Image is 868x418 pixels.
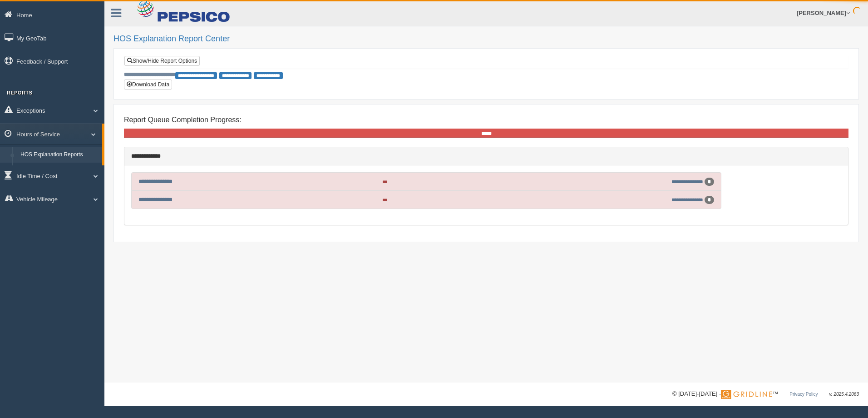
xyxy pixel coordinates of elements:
button: Download Data [124,80,172,90]
h4: Report Queue Completion Progress: [124,116,848,124]
img: Gridline [721,390,772,399]
h2: HOS Explanation Report Center [113,35,859,44]
a: Privacy Policy [789,392,818,397]
a: HOS Violation Audit Reports [16,163,102,179]
span: v. 2025.4.2063 [829,392,859,397]
div: © [DATE]-[DATE] - ™ [672,389,859,399]
a: Show/Hide Report Options [124,56,200,66]
a: HOS Explanation Reports [16,147,102,163]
